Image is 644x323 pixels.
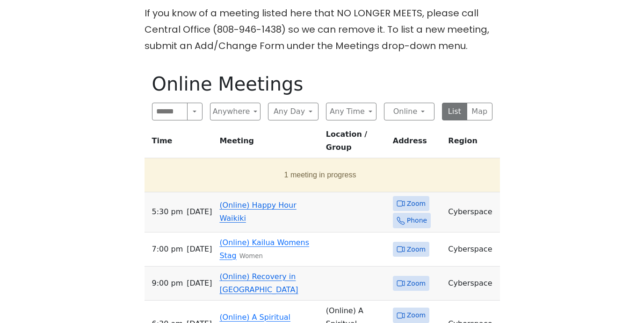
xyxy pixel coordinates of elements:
[187,205,212,218] span: [DATE]
[389,128,445,158] th: Address
[407,244,426,255] span: Zoom
[407,309,426,321] span: Zoom
[219,238,309,260] a: (Online) Kailua Womens Stag
[407,215,427,226] span: Phone
[152,103,188,120] input: Search
[442,103,468,120] button: List
[444,192,499,232] td: Cyberspace
[152,277,183,290] span: 9:00 PM
[152,73,492,95] h1: Online Meetings
[407,278,426,289] span: Zoom
[219,201,296,223] a: (Online) Happy Hour Waikiki
[152,243,183,256] span: 7:00 PM
[444,232,499,267] td: Cyberspace
[216,128,322,158] th: Meeting
[219,272,298,294] a: (Online) Recovery in [GEOGRAPHIC_DATA]
[444,128,499,158] th: Region
[407,198,426,210] span: Zoom
[152,205,183,218] span: 5:30 PM
[187,243,212,256] span: [DATE]
[268,103,318,120] button: Any Day
[467,103,492,120] button: Map
[187,277,212,290] span: [DATE]
[187,103,202,120] button: Search
[145,128,216,158] th: Time
[384,103,434,120] button: Online
[148,162,492,188] button: 1 meeting in progress
[322,128,389,158] th: Location / Group
[326,103,376,120] button: Any Time
[145,5,500,54] p: If you know of a meeting listed here that NO LONGER MEETS, please call Central Office (808-946-14...
[444,267,499,301] td: Cyberspace
[210,103,260,120] button: Anywhere
[239,253,263,260] small: Women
